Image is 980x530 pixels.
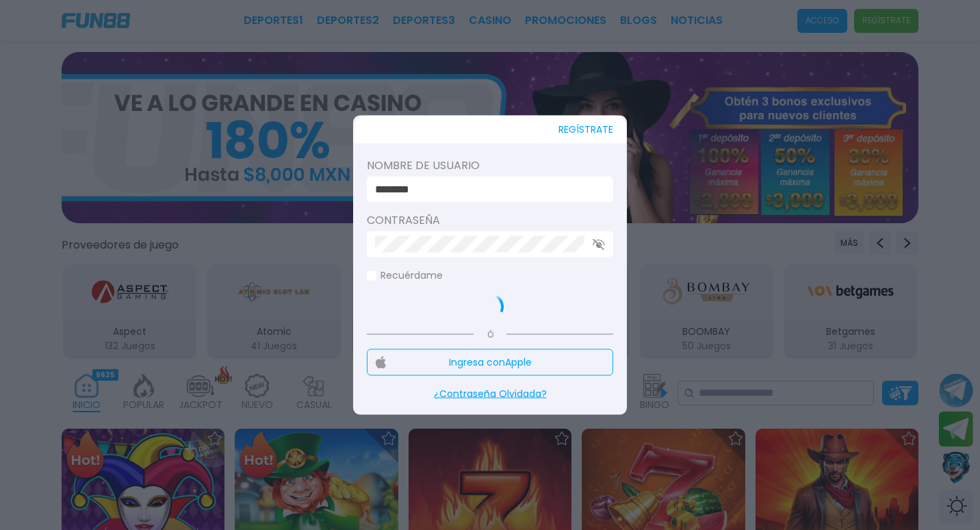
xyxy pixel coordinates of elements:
[558,116,613,144] button: REGÍSTRATE
[367,268,443,283] label: Recuérdame
[367,157,613,174] label: Nombre de usuario
[367,212,613,229] label: Contraseña
[367,329,613,341] p: Ó
[367,387,613,401] p: ¿Contraseña Olvidada?
[367,349,613,376] button: Ingresa conApple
